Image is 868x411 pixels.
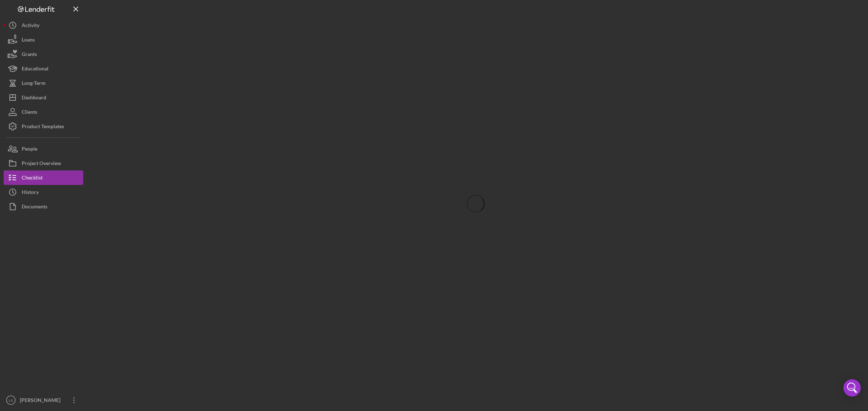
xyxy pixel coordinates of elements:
[4,90,83,105] button: Dashboard
[22,156,61,172] div: Project Overview
[22,18,39,34] div: Activity
[4,47,83,61] button: Grants
[22,185,39,201] div: History
[4,119,83,134] button: Product Templates
[4,156,83,170] button: Project Overview
[4,33,83,47] button: Loans
[4,393,83,407] button: LS[PERSON_NAME]
[4,76,83,90] button: Long-Term
[4,185,83,199] button: History
[22,33,35,49] div: Loans
[22,199,47,216] div: Documents
[22,170,43,187] div: Checklist
[4,199,83,214] button: Documents
[22,61,48,78] div: Educational
[9,398,13,402] text: LS
[18,393,65,409] div: [PERSON_NAME]
[4,142,83,156] button: People
[22,76,46,92] div: Long-Term
[4,18,83,33] button: Activity
[22,105,37,121] div: Clients
[4,105,83,119] button: Clients
[843,379,861,397] div: Open Intercom Messenger
[4,170,83,185] button: Checklist
[22,90,46,107] div: Dashboard
[22,47,37,63] div: Grants
[22,142,37,158] div: People
[22,119,64,135] div: Product Templates
[4,61,83,76] button: Educational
